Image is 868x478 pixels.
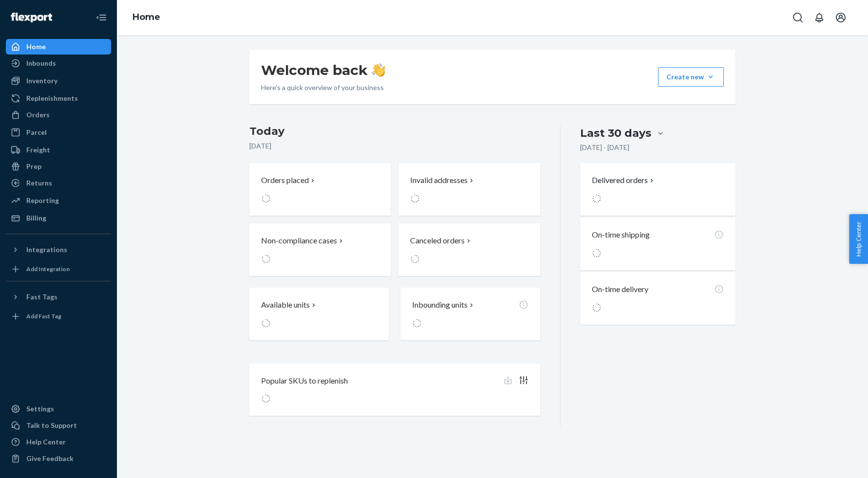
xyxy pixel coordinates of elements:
[592,284,648,295] p: On-time delivery
[580,126,651,141] div: Last 30 days
[398,163,540,216] button: Invalid addresses
[26,437,66,447] div: Help Center
[6,55,111,71] a: Inbounds
[400,288,540,340] button: Inbounding units
[261,299,310,311] p: Available units
[26,93,78,103] div: Replenishments
[26,162,41,171] div: Prep
[6,39,111,55] a: Home
[6,261,111,277] a: Add Integration
[6,175,111,191] a: Returns
[6,107,111,123] a: Orders
[372,63,385,77] img: hand-wave emoji
[6,451,111,466] button: Give Feedback
[125,3,168,32] ol: breadcrumbs
[6,309,111,324] a: Add Fast Tag
[410,175,468,186] p: Invalid addresses
[26,42,46,52] div: Home
[831,8,850,27] button: Open account menu
[6,91,111,106] a: Replenishments
[26,312,61,320] div: Add Fast Tag
[26,265,70,273] div: Add Integration
[26,454,74,463] div: Give Feedback
[6,193,111,208] a: Reporting
[26,178,52,188] div: Returns
[592,229,650,240] p: On-time shipping
[26,196,59,205] div: Reporting
[398,223,540,276] button: Canceled orders
[261,235,337,246] p: Non-compliance cases
[261,375,348,386] p: Popular SKUs to replenish
[249,124,540,139] h3: Today
[26,245,67,255] div: Integrations
[249,141,540,151] p: [DATE]
[6,434,111,450] a: Help Center
[261,61,385,79] h1: Welcome back
[26,213,46,223] div: Billing
[6,159,111,174] a: Prep
[26,128,47,137] div: Parcel
[26,404,54,414] div: Settings
[26,145,50,155] div: Freight
[261,175,309,186] p: Orders placed
[261,83,385,92] p: Here’s a quick overview of your business
[6,142,111,158] a: Freight
[26,421,77,430] div: Talk to Support
[849,214,868,264] button: Help Center
[580,143,629,152] p: [DATE] - [DATE]
[6,242,111,257] button: Integrations
[249,163,391,216] button: Orders placed
[412,299,468,311] p: Inbounding units
[410,235,465,246] p: Canceled orders
[26,110,50,120] div: Orders
[249,288,389,340] button: Available units
[11,13,52,22] img: Flexport logo
[658,67,724,87] button: Create new
[592,175,656,186] button: Delivered orders
[810,8,829,27] button: Open notifications
[6,210,111,226] a: Billing
[788,8,808,27] button: Open Search Box
[26,292,57,302] div: Fast Tags
[6,418,111,433] a: Talk to Support
[249,223,391,276] button: Non-compliance cases
[6,401,111,417] a: Settings
[26,58,56,68] div: Inbounds
[6,289,111,305] button: Fast Tags
[26,76,57,86] div: Inventory
[6,73,111,89] a: Inventory
[92,8,111,27] button: Close Navigation
[6,125,111,140] a: Parcel
[132,12,160,22] a: Home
